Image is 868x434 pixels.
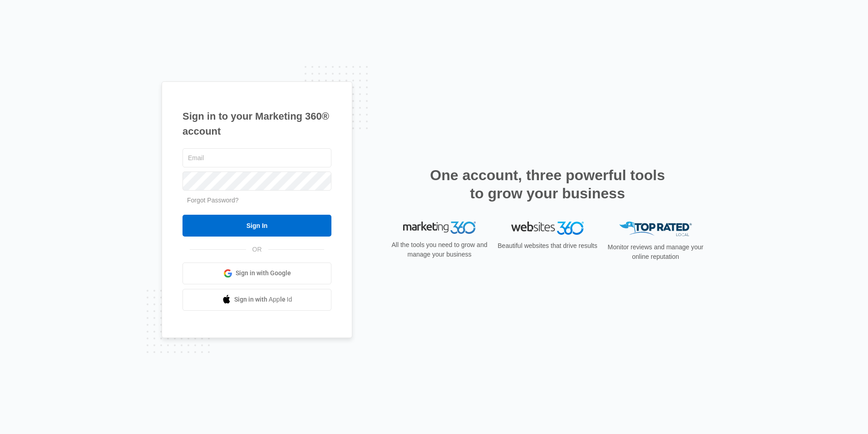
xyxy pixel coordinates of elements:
[403,222,476,234] img: Marketing 360
[182,262,331,284] a: Sign in with Google
[497,241,598,251] p: Beautiful websites that drive results
[619,222,692,237] img: Top Rated Local
[182,215,331,237] input: Sign In
[182,148,331,167] input: Email
[187,197,239,204] a: Forgot Password?
[182,109,331,139] h1: Sign in to your Marketing 360® account
[236,268,291,278] span: Sign in with Google
[427,166,668,202] h2: One account, three powerful tools to grow your business
[511,222,584,235] img: Websites 360
[246,245,268,254] span: OR
[389,240,490,259] p: All the tools you need to grow and manage your business
[605,242,706,262] p: Monitor reviews and manage your online reputation
[234,295,292,304] span: Sign in with Apple Id
[182,289,331,311] a: Sign in with Apple Id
